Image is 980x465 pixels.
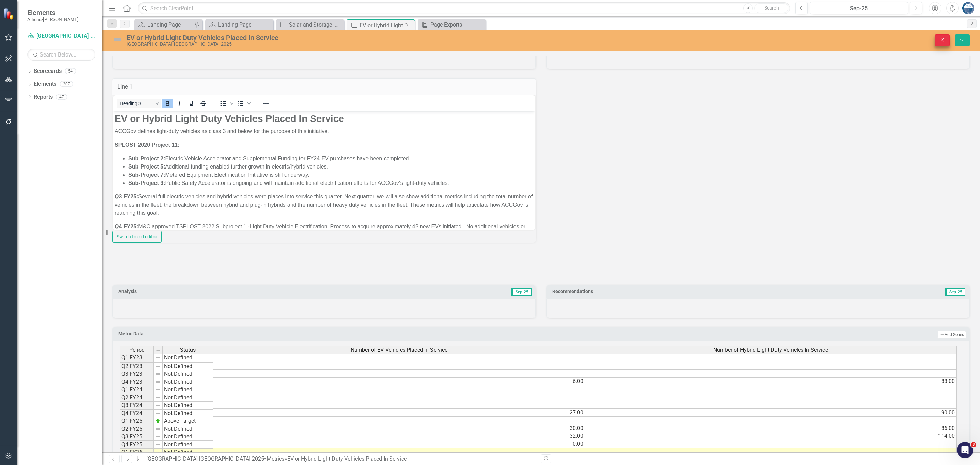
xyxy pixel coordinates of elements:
[267,455,284,462] a: Metrics
[163,386,213,394] td: Not Defined
[155,426,161,432] img: 8DAGhfEEPCf229AAAAAElFTkSuQmCC
[112,231,162,243] button: Switch to old editor
[27,9,79,17] span: Elements
[163,410,213,417] td: Not Defined
[155,450,161,455] img: 8DAGhfEEPCf229AAAAAElFTkSuQmCC
[27,49,95,61] input: Search Below...
[213,440,585,448] td: 0.00
[136,20,192,29] a: Landing Page
[957,442,973,458] iframe: Intercom live chat
[163,354,213,363] td: Not Defined
[163,370,213,378] td: Not Defined
[585,432,957,440] td: 114.00
[163,394,213,402] td: Not Defined
[127,42,601,47] div: [GEOGRAPHIC_DATA]-[GEOGRAPHIC_DATA] 2025
[120,441,154,449] td: Q4 FY25
[155,355,161,360] img: 8DAGhfEEPCf229AAAAAElFTkSuQmCC
[118,331,514,336] h3: Metric Data
[155,403,161,408] img: 8DAGhfEEPCf229AAAAAElFTkSuQmCC
[120,354,154,363] td: Q1 FY23
[136,455,536,463] div: » »
[360,21,413,30] div: EV or Hybrid Light Duty Vehicles Placed In Service
[2,112,25,118] strong: Q4 FY25:
[585,424,957,432] td: 86.00
[113,111,535,230] iframe: Rich Text Area
[185,99,197,108] button: Underline
[937,331,966,338] button: Add Series
[163,378,213,386] td: Not Defined
[155,387,161,392] img: 8DAGhfEEPCf229AAAAAElFTkSuQmCC
[34,80,56,88] a: Elements
[60,81,73,87] div: 207
[971,442,976,447] span: 3
[163,402,213,410] td: Not Defined
[155,364,161,369] img: 8DAGhfEEPCf229AAAAAElFTkSuQmCC
[764,5,779,11] span: Search
[163,417,213,425] td: Above Target
[962,2,974,14] img: Andy Minish
[129,347,145,353] span: Period
[350,347,447,353] span: Number of EV Vehicles Placed In Service
[34,93,53,101] a: Reports
[162,99,173,108] button: Bold
[155,434,161,439] img: 8DAGhfEEPCf229AAAAAElFTkSuQmCC
[419,20,484,29] a: Page Exports
[260,99,272,108] button: Reveal or hide additional toolbar items
[235,99,252,108] div: Numbered list
[34,67,62,75] a: Scorecards
[2,111,421,128] p: M&C approved TSPLOST 2022 Subproject 1 -Light Duty Vehicle Electrification; Process to acquire ap...
[812,4,905,13] div: Sep-25
[117,84,531,90] h3: Line 1
[65,68,76,74] div: 54
[120,370,154,378] td: Q3 FY23
[155,411,161,416] img: 8DAGhfEEPCf229AAAAAElFTkSuQmCC
[810,2,908,14] button: Sep-25
[289,20,342,29] div: Solar and Storage Installed on ACCGov Properties
[163,425,213,433] td: Not Defined
[552,289,827,294] h3: Recommendations
[120,417,154,425] td: Q1 FY25
[163,433,213,441] td: Not Defined
[155,379,161,385] img: 8DAGhfEEPCf229AAAAAElFTkSuQmCC
[118,289,313,294] h3: Analysis
[585,409,957,417] td: 90.00
[180,347,196,353] span: Status
[156,348,161,353] img: 8DAGhfEEPCf229AAAAAElFTkSuQmCC
[127,34,601,42] div: EV or Hybrid Light Duty Vehicles Placed In Service
[56,94,67,100] div: 47
[120,402,154,410] td: Q3 FY24
[120,386,154,394] td: Q1 FY24
[218,20,272,29] div: Landing Page
[213,424,585,432] td: 30.00
[217,99,234,108] div: Bullet list
[120,425,154,433] td: Q2 FY25
[585,378,957,385] td: 83.00
[120,378,154,386] td: Q4 FY23
[155,442,161,447] img: 8DAGhfEEPCf229AAAAAElFTkSuQmCC
[112,34,123,45] img: Not Defined
[138,2,790,14] input: Search ClearPoint...
[120,449,154,456] td: Q1 FY26
[27,32,95,40] a: [GEOGRAPHIC_DATA]-[GEOGRAPHIC_DATA] 2025
[713,347,828,353] span: Number of Hybrid Light Duty Vehicles In Service
[207,20,272,29] a: Landing Page
[213,432,585,440] td: 32.00
[213,378,585,385] td: 6.00
[120,410,154,417] td: Q4 FY24
[155,371,161,377] img: 8DAGhfEEPCf229AAAAAElFTkSuQmCC
[163,449,213,456] td: Not Defined
[430,20,484,29] div: Page Exports
[287,455,407,462] div: EV or Hybrid Light Duty Vehicles Placed In Service
[146,455,264,462] a: [GEOGRAPHIC_DATA]-[GEOGRAPHIC_DATA] 2025
[117,99,161,108] button: Block Heading 3
[155,418,161,424] img: zOikAAAAAElFTkSuQmCC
